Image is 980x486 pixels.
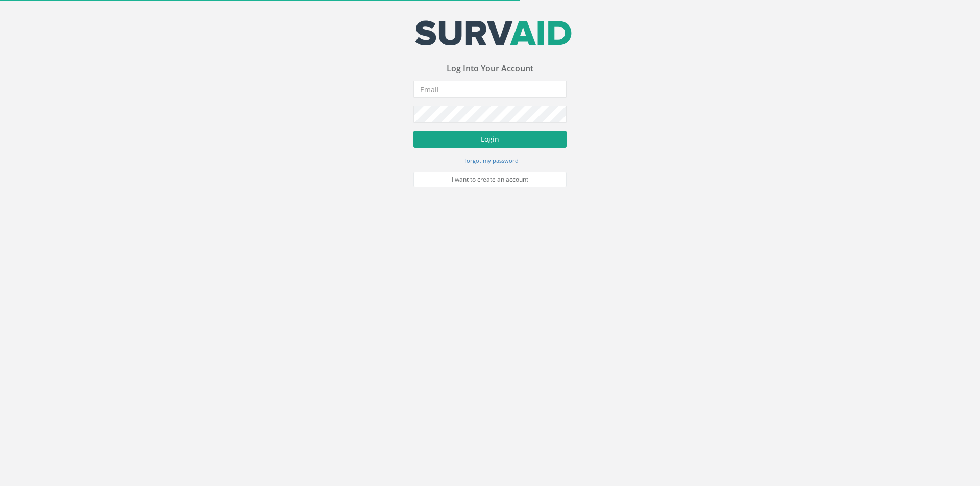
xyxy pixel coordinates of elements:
[461,156,519,165] a: I forgot my password
[413,81,567,98] input: Email
[413,131,567,148] button: Login
[461,157,519,164] small: I forgot my password
[413,172,567,187] a: I want to create an account
[413,64,567,73] h3: Log Into Your Account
